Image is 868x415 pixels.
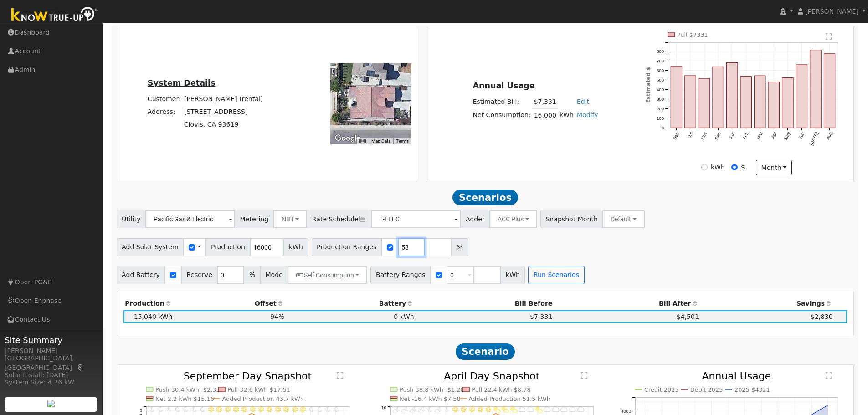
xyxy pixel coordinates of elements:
[577,111,598,118] a: Modify
[495,413,497,415] circle: onclick=""
[283,238,308,256] span: kWh
[826,33,832,40] text: 
[292,407,298,412] i: 5PM - Clear
[5,354,98,373] div: [GEOGRAPHIC_DATA], [GEOGRAPHIC_DATA]
[472,386,531,393] text: Pull 22.4 kWh $8.78
[502,407,509,412] i: 1PM - PartlyCloudy
[205,238,250,256] span: Production
[558,108,575,122] td: kWh
[182,92,265,105] td: [PERSON_NAME] (rental)
[275,407,281,412] i: 3PM - Clear
[798,131,806,140] text: Jun
[371,138,390,144] button: Map Data
[155,386,220,393] text: Push 30.4 kWh -$2.35
[714,131,722,141] text: Dec
[805,8,858,15] span: [PERSON_NAME]
[741,163,745,172] label: $
[702,370,771,382] text: Annual Usage
[5,370,98,380] div: Solar Install: [DATE]
[532,96,558,109] td: $7,331
[727,62,738,128] rect: onclick=""
[473,81,534,90] u: Annual Usage
[371,210,461,228] input: Select a Rate Schedule
[554,297,701,310] th: Bill After
[370,266,431,284] span: Battery Ranges
[200,407,205,412] i: 6AM - Clear
[755,76,765,128] rect: onclick=""
[826,372,832,379] text: 
[532,108,558,122] td: 16,000
[396,138,409,143] a: Terms (opens in new tab)
[283,407,289,412] i: 4PM - Clear
[536,407,543,412] i: 5PM - PartlyCloudy
[657,106,664,111] text: 200
[657,49,664,54] text: 800
[241,407,247,412] i: 11AM - Clear
[731,164,738,170] input: $
[527,407,534,412] i: 4PM - Cloudy
[227,386,290,393] text: Pull 32.6 kWh $17.51
[184,407,188,412] i: 4AM - Clear
[645,67,652,103] text: Estimated $
[117,238,184,256] span: Add Solar System
[117,210,146,228] span: Utility
[756,131,764,141] text: Mar
[602,210,645,228] button: Default
[478,407,483,412] i: 10AM - MostlyClear
[500,266,525,284] span: kWh
[486,407,492,412] i: 11AM - MostlyClear
[333,133,363,144] img: Google
[510,407,518,412] i: 2PM - PartlyCloudy
[167,407,171,412] i: 2AM - Clear
[181,266,218,284] span: Reserve
[260,266,288,284] span: Mode
[428,407,432,412] i: 4AM - MostlyClear
[657,116,664,121] text: 100
[810,313,832,320] span: $2,830
[337,372,343,379] text: 
[150,407,154,412] i: 12AM - Clear
[312,238,382,256] span: Production Ranges
[452,190,518,206] span: Scenarios
[769,82,780,128] rect: onclick=""
[460,210,490,228] span: Adder
[381,405,387,410] text: 10
[175,407,180,412] i: 3AM - Clear
[400,386,464,393] text: Push 38.8 kWh -$1.20
[117,266,165,284] span: Add Battery
[810,50,821,128] rect: onclick=""
[182,105,265,118] td: [STREET_ADDRESS]
[782,78,793,128] rect: onclick=""
[286,310,416,323] td: 0 kWh
[148,78,216,87] u: System Details
[222,395,304,402] text: Added Production 43.7 kWh
[5,346,98,356] div: [PERSON_NAME]
[621,409,632,414] text: 4000
[740,77,751,128] rect: onclick=""
[359,138,365,144] button: Keyboard shortcuts
[809,131,820,146] text: [DATE]
[267,407,272,412] i: 2PM - Clear
[471,108,532,122] td: Net Consumption:
[5,378,98,387] div: System Size: 4.76 kW
[644,386,679,393] text: Credit 2025
[244,266,260,284] span: %
[713,67,724,128] rect: onclick=""
[258,407,264,412] i: 1PM - Clear
[784,131,792,141] text: May
[662,125,664,130] text: 0
[657,87,664,92] text: 400
[581,372,588,379] text: 
[561,407,568,412] i: 8PM - Cloudy
[569,407,576,412] i: 9PM - Cloudy
[418,407,426,412] i: 3AM - PartlyCloudy
[123,297,174,310] th: Production
[251,413,253,415] circle: onclick=""
[334,407,339,412] i: 10PM - Clear
[826,131,833,140] text: Aug
[796,300,825,307] span: Savings
[307,210,371,228] span: Rate Schedule
[657,77,664,82] text: 500
[250,407,256,412] i: 12PM - Clear
[687,131,694,140] text: Oct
